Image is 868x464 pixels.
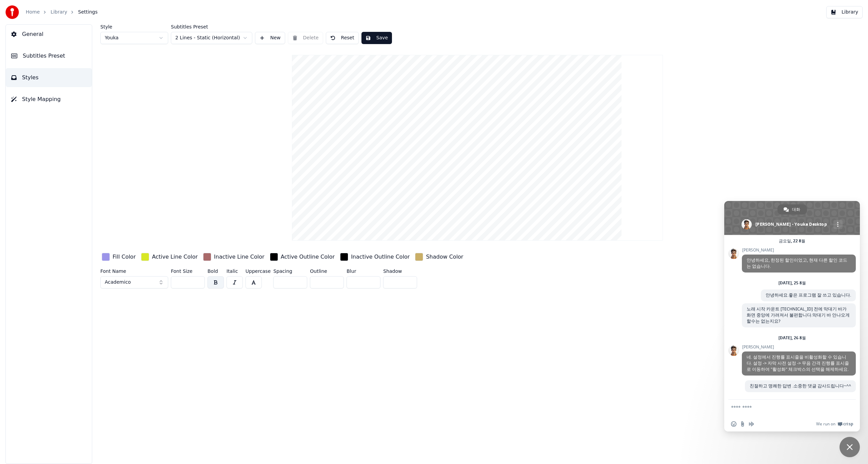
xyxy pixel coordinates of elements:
[152,253,198,261] div: Active Line Color
[22,74,39,82] span: Styles
[273,269,307,274] label: Spacing
[245,269,271,274] label: Uppercase
[6,68,92,87] button: Styles
[840,437,860,457] a: 채팅 닫기
[100,24,168,29] label: Style
[6,90,92,109] button: Style Mapping
[100,269,168,274] label: Font Name
[171,269,205,274] label: Font Size
[778,336,806,340] div: [DATE], 26 8월
[383,269,417,274] label: Shadow
[208,269,224,274] label: Bold
[779,239,805,243] div: 금요일, 22 8월
[747,354,849,372] span: 네. 설정에서 진행률 표시줄을 비활성화할 수 있습니다. 설정 -> 자막 사전 설정 -> 무음 간격 진행률 표시줄로 이동하여 "활성화" 체크박스의 선택을 해제하세요.
[414,251,465,262] button: Shadow Color
[140,251,199,262] button: Active Line Color
[351,253,410,261] div: Inactive Outline Color
[731,400,840,417] textarea: 메시지 작성...
[78,9,97,16] span: Settings
[747,257,847,269] span: 안녕하세요, 한정된 할인이었고, 현재 다른 할인 코드는 없습니다.
[51,9,67,16] a: Library
[347,269,380,274] label: Blur
[6,46,92,65] button: Subtitles Preset
[816,421,835,427] span: We run on
[226,269,243,274] label: Italic
[826,6,863,18] button: Library
[792,204,800,215] span: 대화
[5,5,19,19] img: youka
[731,421,736,427] span: 이모티콘 사용하기
[113,253,136,261] div: Fill Color
[750,383,851,389] span: 친절하고 명쾌한 답변 .소중한 댓글 감사드립니다~^^
[100,251,137,262] button: Fill Color
[22,95,61,103] span: Style Mapping
[766,292,851,298] span: 안녕하세요.좋은 프로그램 잘 쓰고 있습니다.
[26,9,98,16] nav: breadcrumb
[6,25,92,44] button: General
[747,306,850,324] span: 노래 시작 카운트 [TECHNICAL_ID] 전에 막대기 바가 화면 중앙에 가려져서 불편합니다.막대기 바 안나오게 할수는 없는지요?
[269,251,336,262] button: Active Outline Color
[777,204,807,215] a: 대화
[310,269,344,274] label: Outline
[742,248,856,253] span: [PERSON_NAME]
[22,30,43,38] span: General
[426,253,463,261] div: Shadow Color
[749,421,754,427] span: 오디오 메시지 녹음
[281,253,335,261] div: Active Outline Color
[326,32,359,44] button: Reset
[105,279,131,286] span: Academico
[255,32,285,44] button: New
[843,421,853,427] span: Crisp
[816,421,853,427] a: We run onCrisp
[202,251,266,262] button: Inactive Line Color
[361,32,392,44] button: Save
[742,345,856,349] span: [PERSON_NAME]
[23,52,65,60] span: Subtitles Preset
[214,253,264,261] div: Inactive Line Color
[339,251,411,262] button: Inactive Outline Color
[778,281,806,285] div: [DATE], 25 8월
[171,24,252,29] label: Subtitles Preset
[740,421,745,427] span: 파일 보내기
[26,9,40,16] a: Home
